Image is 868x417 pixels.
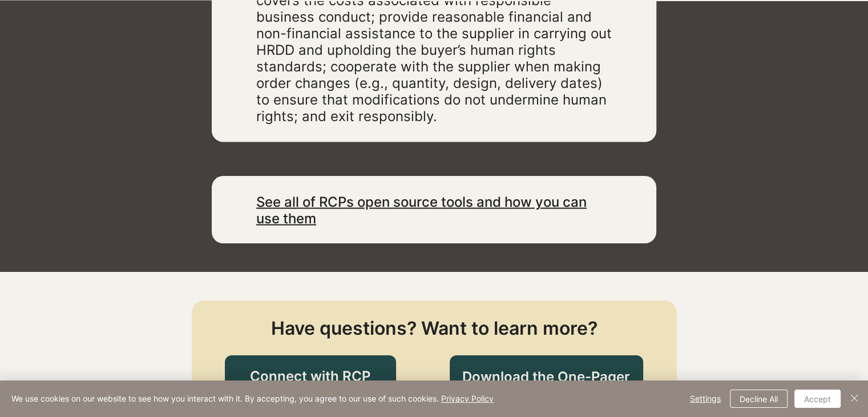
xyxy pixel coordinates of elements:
button: Close [847,390,861,408]
span: Settings [690,390,721,407]
span: Have questions? Want to learn more? [271,316,597,339]
span: Connect with RCP [250,366,370,386]
a: See all of RCPs open source tools and how you can use them [256,193,587,226]
a: Privacy Policy [441,394,494,403]
span: Download the One-Pager [462,367,630,386]
span: We use cookies on our website to see how you interact with it. By accepting, you agree to our use... [11,394,494,404]
a: Connect with RCP [225,355,396,396]
img: Close [847,391,861,405]
button: Decline All [730,390,788,408]
button: Accept [794,390,841,408]
a: Download the One-Pager [450,355,644,396]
